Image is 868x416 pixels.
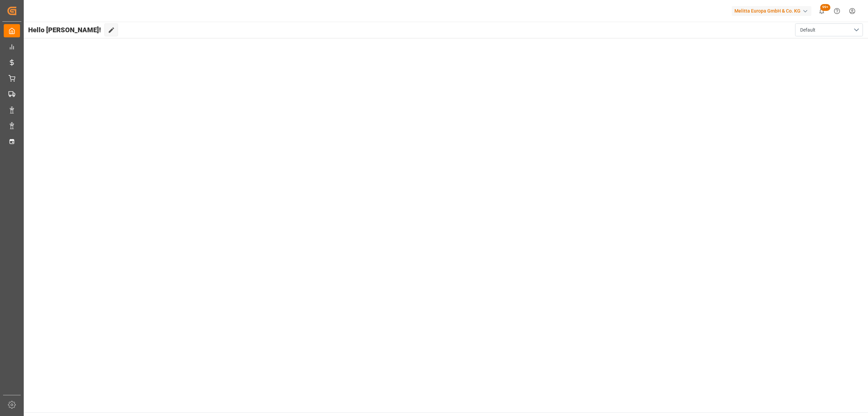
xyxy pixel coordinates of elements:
button: Help Center [829,3,845,19]
button: Melitta Europa GmbH & Co. KG [732,4,814,17]
button: show 100 new notifications [814,3,829,19]
span: Hello [PERSON_NAME]! [28,23,101,36]
button: open menu [795,23,863,36]
div: Melitta Europa GmbH & Co. KG [732,6,811,16]
span: 99+ [820,4,830,11]
span: Default [800,26,815,34]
